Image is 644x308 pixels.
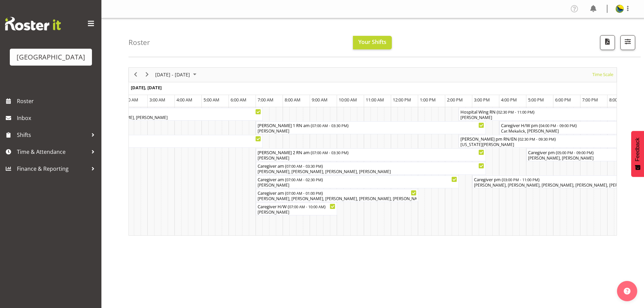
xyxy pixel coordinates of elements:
div: [PERSON_NAME] [258,209,335,215]
button: Previous [131,70,140,79]
div: NOCTE RN Begin From Tuesday, October 28, 2025 at 10:45:00 PM GMT+13:00 Ends At Wednesday, October... [33,135,263,148]
div: Caregiver H/W ( ) [258,203,335,210]
span: 8:00 AM [285,97,301,103]
span: 1:00 PM [420,97,436,103]
span: 9:00 AM [312,97,328,103]
div: Caregiver H/W pm Begin From Wednesday, October 29, 2025 at 4:00:00 PM GMT+13:00 Ends At Wednesday... [499,121,635,134]
span: 6:00 AM [231,97,246,103]
div: Caregiver am Begin From Wednesday, October 29, 2025 at 7:00:00 AM GMT+13:00 Ends At Wednesday, Oc... [256,189,418,202]
div: NOCTE CG ( ) [34,108,261,115]
div: [PERSON_NAME] [34,142,261,148]
button: Your Shifts [353,36,392,49]
div: Caregiver am ( ) [258,162,484,169]
span: 03:00 PM - 11:00 PM [503,177,538,182]
div: Caregiver pm Begin From Wednesday, October 29, 2025 at 5:00:00 PM GMT+13:00 Ends At Wednesday, Oc... [526,148,635,161]
div: [PERSON_NAME], [PERSON_NAME], [PERSON_NAME], [PERSON_NAME] [34,115,261,121]
span: 7:00 AM [258,97,273,103]
span: Inbox [17,113,98,123]
span: 3:00 AM [149,97,165,103]
button: Time Scale [591,70,615,79]
span: 8:00 PM [609,97,625,103]
span: 6:00 PM [555,97,571,103]
span: Your Shifts [358,38,386,46]
div: Caregiver pm ( ) [528,149,633,156]
div: [PERSON_NAME], [PERSON_NAME] [528,155,633,161]
span: 4:00 PM [501,97,517,103]
button: Feedback - Show survey [631,131,644,177]
div: [PERSON_NAME] 1 RN am ( ) [258,122,484,128]
span: 2:00 PM [447,97,463,103]
span: 07:00 AM - 03:30 PM [312,123,347,128]
div: [PERSON_NAME] [258,182,457,188]
div: [PERSON_NAME], [PERSON_NAME], [PERSON_NAME], [PERSON_NAME] [258,169,484,175]
span: 07:00 AM - 01:00 PM [286,190,321,196]
div: Caregiver H/W Begin From Wednesday, October 29, 2025 at 7:00:00 AM GMT+13:00 Ends At Wednesday, O... [256,203,337,215]
div: [GEOGRAPHIC_DATA] [17,52,85,62]
span: 07:00 AM - 03:30 PM [286,163,321,169]
span: 07:00 AM - 03:30 PM [312,150,347,155]
button: Next [143,70,152,79]
div: previous period [130,68,141,82]
div: next period [141,68,153,82]
div: Caregiver H/W pm ( ) [501,122,633,128]
span: 04:00 PM - 09:00 PM [540,123,575,128]
img: help-xxl-2.png [624,288,630,294]
span: 10:00 AM [339,97,357,103]
div: Ressie 2 RN am Begin From Wednesday, October 29, 2025 at 7:00:00 AM GMT+13:00 Ends At Wednesday, ... [256,148,486,161]
div: NOCTE RN ( ) [34,135,261,142]
div: [PERSON_NAME] [258,155,484,161]
span: [DATE] - [DATE] [154,70,191,79]
button: October 2025 [154,70,199,79]
span: 11:00 AM [366,97,384,103]
div: Caregiver am ( ) [258,189,416,196]
div: Cat Mekalick, [PERSON_NAME] [501,128,633,134]
span: 12:00 PM [393,97,411,103]
h4: Roster [128,39,150,46]
div: [PERSON_NAME], [PERSON_NAME], [PERSON_NAME], [PERSON_NAME], [PERSON_NAME], [PERSON_NAME], [PERSON... [258,196,416,202]
div: Caregiver am Begin From Wednesday, October 29, 2025 at 7:00:00 AM GMT+13:00 Ends At Wednesday, Oc... [256,162,486,175]
div: [PERSON_NAME] 2 RN am ( ) [258,149,484,156]
img: gemma-hall22491374b5f274993ff8414464fec47f.png [616,5,624,13]
span: Shifts [17,130,88,140]
span: 05:00 PM - 09:00 PM [557,150,592,155]
button: Filter Shifts [620,35,635,50]
span: 07:00 AM - 02:30 PM [286,177,321,182]
span: 07:00 AM - 10:00 AM [289,204,324,209]
div: [PERSON_NAME] [258,128,484,134]
div: Oct 27 - Nov 02, 2025 [153,68,200,82]
span: 4:00 AM [176,97,192,103]
span: Time & Attendance [17,147,88,157]
span: 7:00 PM [582,97,598,103]
span: 02:30 PM - 09:30 PM [519,136,554,142]
span: 3:00 PM [474,97,490,103]
span: 02:30 PM - 11:00 PM [498,109,533,115]
div: NOCTE CG Begin From Tuesday, October 28, 2025 at 10:45:00 PM GMT+13:00 Ends At Wednesday, October... [33,108,263,121]
div: Timeline Week of October 27, 2025 [128,67,617,236]
img: Rosterit website logo [5,17,61,30]
span: Roster [17,96,98,106]
span: 5:00 AM [204,97,219,103]
span: 2:00 AM [122,97,138,103]
span: Time Scale [592,70,614,79]
button: Download a PDF of the roster according to the set date range. [600,35,615,50]
div: Ressie 1 RN am Begin From Wednesday, October 29, 2025 at 7:00:00 AM GMT+13:00 Ends At Wednesday, ... [256,121,486,134]
span: 5:00 PM [528,97,544,103]
div: Caregiver am ( ) [258,176,457,183]
span: Feedback [635,138,641,161]
div: Caregiver am Begin From Wednesday, October 29, 2025 at 7:00:00 AM GMT+13:00 Ends At Wednesday, Oc... [256,175,459,188]
span: [DATE], [DATE] [131,85,162,91]
span: Finance & Reporting [17,164,88,174]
